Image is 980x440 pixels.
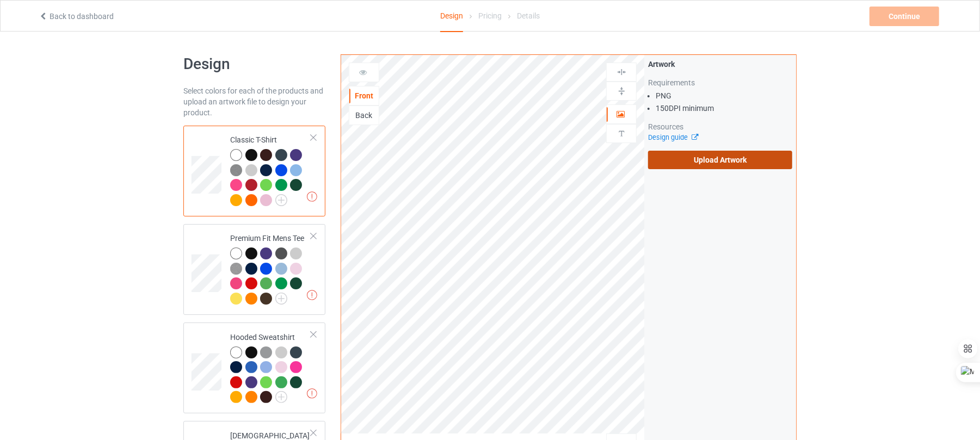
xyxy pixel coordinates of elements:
[275,391,287,403] img: svg+xml;base64,PD94bWwgdmVyc2lvbj0iMS4wIiBlbmNvZGluZz0iVVRGLTgiPz4KPHN2ZyB3aWR0aD0iMjJweCIgaGVpZ2...
[440,1,463,32] div: Design
[648,151,792,169] label: Upload Artwork
[183,54,325,74] h1: Design
[183,224,325,315] div: Premium Fit Mens Tee
[39,12,114,21] a: Back to dashboard
[275,293,287,305] img: svg+xml;base64,PD94bWwgdmVyc2lvbj0iMS4wIiBlbmNvZGluZz0iVVRGLTgiPz4KPHN2ZyB3aWR0aD0iMjJweCIgaGVpZ2...
[183,85,325,118] div: Select colors for each of the products and upload an artwork file to design your product.
[230,332,311,402] div: Hooded Sweatshirt
[617,67,627,77] img: svg%3E%0A
[230,134,311,205] div: Classic T-Shirt
[349,90,379,101] div: Front
[648,133,698,141] a: Design guide
[307,388,317,399] img: exclamation icon
[617,86,627,96] img: svg%3E%0A
[307,290,317,300] img: exclamation icon
[230,164,242,176] img: heather_texture.png
[183,323,325,413] div: Hooded Sweatshirt
[183,126,325,216] div: Classic T-Shirt
[230,233,311,303] div: Premium Fit Mens Tee
[656,103,792,114] li: 150 DPI minimum
[230,263,242,275] img: heather_texture.png
[648,59,792,70] div: Artwork
[517,1,540,31] div: Details
[275,194,287,206] img: svg+xml;base64,PD94bWwgdmVyc2lvbj0iMS4wIiBlbmNvZGluZz0iVVRGLTgiPz4KPHN2ZyB3aWR0aD0iMjJweCIgaGVpZ2...
[656,90,792,101] li: PNG
[478,1,502,31] div: Pricing
[349,110,379,121] div: Back
[307,191,317,202] img: exclamation icon
[617,128,627,139] img: svg%3E%0A
[648,121,792,132] div: Resources
[648,77,792,88] div: Requirements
